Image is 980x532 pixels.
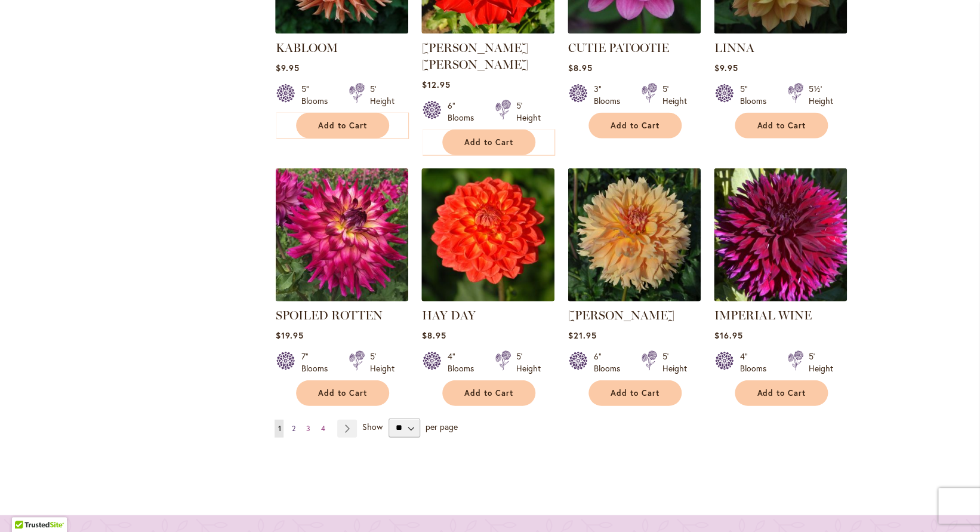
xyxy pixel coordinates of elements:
span: Add to Cart [757,388,806,398]
span: Add to Cart [318,388,367,398]
div: 5" Blooms [301,83,334,107]
span: 1 [278,424,281,433]
span: Add to Cart [611,121,660,131]
a: CUTIE PATOOTIE [568,41,668,55]
a: HAY DAY [421,308,475,322]
div: 4" Blooms [739,350,773,374]
div: 3" Blooms [593,83,627,107]
button: Add to Cart [442,380,535,406]
a: 2 [288,420,298,438]
a: [PERSON_NAME] [568,308,674,322]
a: CUTIE PATOOTIE [568,25,701,36]
a: [PERSON_NAME] [PERSON_NAME] [421,41,528,72]
div: 5' Height [516,100,540,124]
a: SPOILED ROTTEN [275,308,382,322]
span: 4 [320,424,325,433]
div: 4" Blooms [447,350,480,374]
a: SPOILED ROTTEN [275,293,408,304]
a: KABLOOM [275,25,408,36]
span: $8.95 [421,330,446,341]
span: Add to Cart [464,388,513,398]
div: 6" Blooms [447,100,480,124]
div: 5' Height [369,83,394,107]
span: $21.95 [568,330,596,341]
span: Add to Cart [464,137,513,147]
span: $12.95 [421,79,450,90]
a: KABLOOM [275,41,337,55]
button: Add to Cart [588,113,682,139]
span: Add to Cart [757,121,806,131]
div: 6" Blooms [593,350,627,374]
a: HAY DAY [421,293,554,304]
a: 4 [318,420,328,438]
img: SPOILED ROTTEN [275,168,408,302]
a: 3 [303,420,313,438]
a: MOLLY ANN [421,25,554,36]
span: $9.95 [714,62,738,73]
div: 5½' Height [808,83,833,107]
button: Add to Cart [735,113,828,139]
button: Add to Cart [735,380,828,406]
button: Add to Cart [296,380,389,406]
img: HAY DAY [421,168,554,302]
a: LINNA [714,25,847,36]
span: Add to Cart [611,388,660,398]
span: Show [362,421,382,432]
span: $16.95 [714,330,742,341]
div: 5' Height [369,350,394,374]
a: IMPERIAL WINE [714,293,847,304]
button: Add to Cart [442,130,535,155]
div: 5' Height [662,350,686,374]
iframe: Launch Accessibility Center [9,490,42,523]
div: 5' Height [516,350,540,374]
span: Add to Cart [318,121,367,131]
a: KARMEL KORN [568,293,701,304]
a: IMPERIAL WINE [714,308,811,322]
button: Add to Cart [296,113,389,139]
span: 2 [291,424,295,433]
span: $8.95 [568,62,592,73]
img: KARMEL KORN [568,168,701,302]
button: Add to Cart [588,380,682,406]
div: 7" Blooms [301,350,334,374]
span: per page [426,421,458,432]
img: IMPERIAL WINE [714,168,847,302]
span: $19.95 [275,330,303,341]
span: $9.95 [275,62,299,73]
a: LINNA [714,41,754,55]
span: 3 [306,424,310,433]
div: 5" Blooms [739,83,773,107]
div: 5' Height [662,83,686,107]
div: 5' Height [808,350,833,374]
